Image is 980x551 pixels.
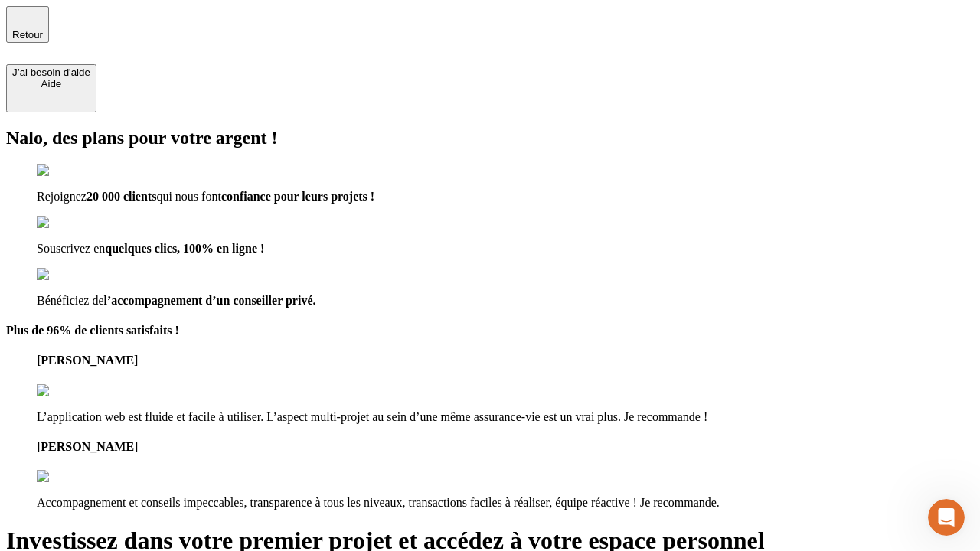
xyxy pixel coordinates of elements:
h4: [PERSON_NAME] [37,440,974,454]
img: checkmark [37,268,103,282]
img: checkmark [37,216,103,230]
div: Aide [12,78,90,90]
span: Rejoignez qui nous font [37,190,374,203]
h2: Nalo, des plans pour votre argent ! [6,128,974,148]
h4: [PERSON_NAME] [37,354,974,367]
img: reviews stars [37,470,113,484]
strong: 20 000 clients [87,190,157,203]
span: Souscrivez en [37,242,264,255]
h4: Plus de 96% de clients satisfaits ! [6,324,974,337]
img: checkmark [37,164,103,178]
div: J’ai besoin d'aide [12,67,90,78]
strong: l’accompagnement d’un conseiller privé. [104,294,316,307]
strong: confiance pour leurs projets ! [221,190,374,203]
span: Retour [12,29,43,41]
p: Accompagnement et conseils impeccables, transparence à tous les niveaux, transactions faciles à r... [37,496,974,510]
strong: quelques clics, 100% en ligne ! [105,242,264,255]
button: J’ai besoin d'aideAide [6,64,96,112]
span: Bénéficiez de [37,294,316,307]
p: L’application web est fluide et facile à utiliser. L’aspect multi-projet au sein d’une même assur... [37,410,974,424]
button: Retour [6,6,49,43]
iframe: Intercom live chat [928,499,965,536]
img: reviews stars [37,384,113,398]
